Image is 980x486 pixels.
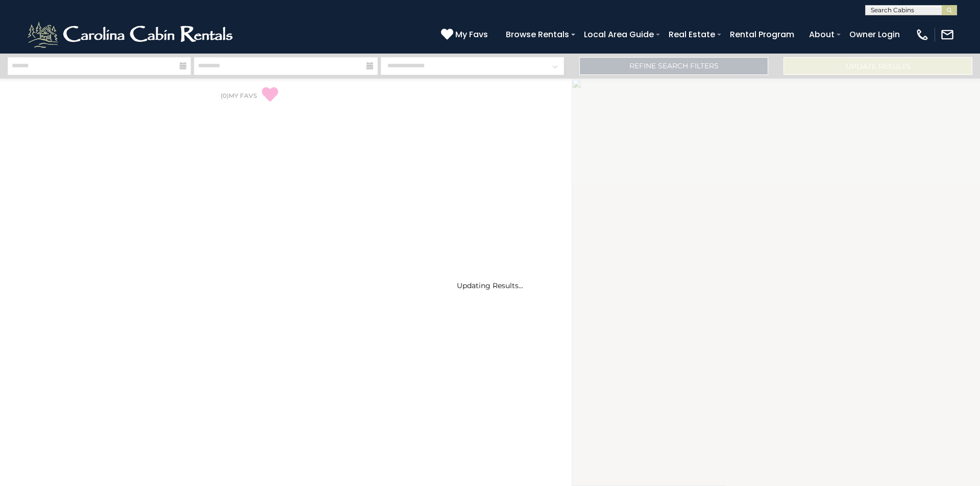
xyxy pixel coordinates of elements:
img: White-1-2.png [26,19,237,50]
a: Browse Rentals [501,25,574,43]
a: Rental Program [725,25,799,43]
a: Real Estate [664,25,720,43]
a: My Favs [441,28,491,41]
span: My Favs [455,28,488,41]
img: phone-regular-white.png [915,28,929,42]
img: mail-regular-white.png [940,28,954,42]
a: Owner Login [844,25,905,43]
a: About [804,25,840,43]
a: Local Area Guide [579,25,659,43]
